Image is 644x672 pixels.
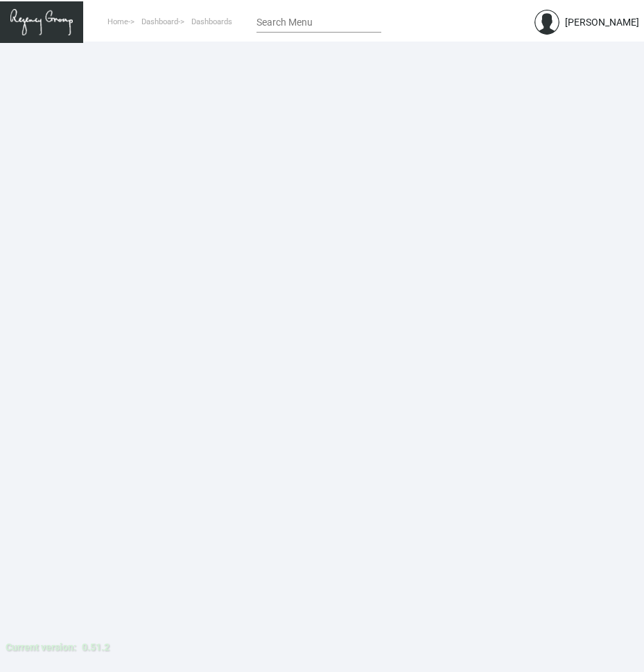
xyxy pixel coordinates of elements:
span: Dashboards [191,17,232,26]
div: [PERSON_NAME] [565,15,639,30]
span: Dashboard [141,17,178,26]
img: admin@bootstrapmaster.com [534,10,559,35]
span: Home [107,17,128,26]
div: Current version: [6,640,76,655]
div: 0.51.2 [82,640,110,655]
